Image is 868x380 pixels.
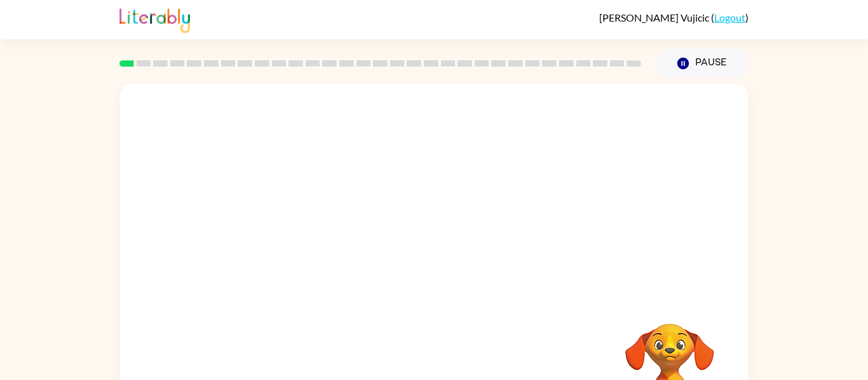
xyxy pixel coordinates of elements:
span: [PERSON_NAME] Vujicic [599,11,711,23]
div: ( ) [599,11,749,23]
button: Pause [656,49,749,78]
a: Logout [714,11,745,23]
img: Literably [119,5,190,33]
